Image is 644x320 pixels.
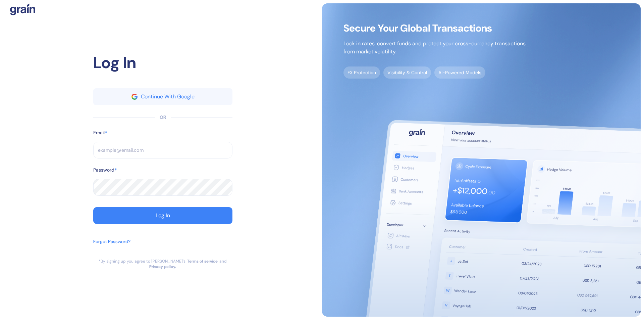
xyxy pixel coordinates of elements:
[149,264,176,269] a: Privacy policy.
[141,94,195,99] div: Continue With Google
[93,207,232,224] button: Log In
[343,66,380,79] span: FX Protection
[322,3,641,317] img: signup-main-image
[93,235,130,259] button: Forgot Password?
[160,114,166,121] div: OR
[187,259,218,264] a: Terms of service
[93,129,105,136] label: Email
[93,88,232,105] button: googleContinue With Google
[219,259,227,264] div: and
[434,66,485,79] span: AI-Powered Models
[156,213,170,218] div: Log In
[93,167,114,174] label: Password
[383,66,431,79] span: Visibility & Control
[93,142,232,158] input: example@email.com
[99,259,185,264] div: *By signing up you agree to [PERSON_NAME]’s
[343,25,526,32] span: Secure Your Global Transactions
[343,40,526,56] p: Lock in rates, convert funds and protect your cross-currency transactions from market volatility.
[93,238,130,245] div: Forgot Password?
[10,3,35,15] img: logo
[93,51,232,75] div: Log In
[131,94,138,100] img: google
